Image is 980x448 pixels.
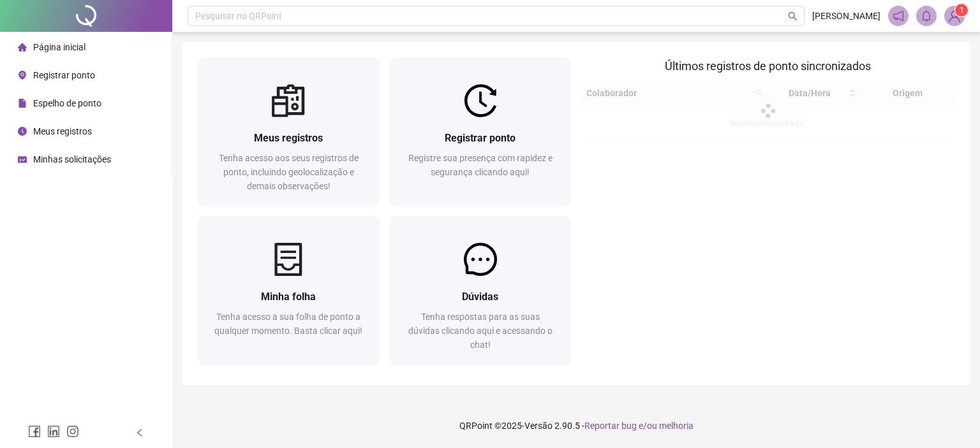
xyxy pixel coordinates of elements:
span: environment [18,71,27,80]
span: Dúvidas [462,291,498,303]
span: Tenha acesso aos seus registros de ponto, incluindo geolocalização e demais observações! [219,153,359,191]
span: linkedin [47,425,60,438]
span: clock-circle [18,127,27,136]
span: schedule [18,155,27,164]
a: Minha folhaTenha acesso a sua folha de ponto a qualquer momento. Basta clicar aqui! [198,216,380,365]
span: Tenha respostas para as suas dúvidas clicando aqui e acessando o chat! [408,312,553,350]
span: Meus registros [254,132,323,144]
a: Meus registrosTenha acesso aos seus registros de ponto, incluindo geolocalização e demais observa... [198,57,380,206]
span: home [18,43,27,52]
span: Minhas solicitações [33,154,111,164]
span: Tenha acesso a sua folha de ponto a qualquer momento. Basta clicar aqui! [214,312,362,336]
span: Registrar ponto [445,132,516,144]
span: Meus registros [33,126,92,136]
span: Registre sua presença com rapidez e segurança clicando aqui! [408,153,553,177]
span: instagram [66,425,79,438]
footer: QRPoint © 2025 - 2.90.5 - [172,403,980,448]
span: 1 [960,6,964,15]
span: notification [893,10,904,22]
span: search [788,11,798,21]
span: file [18,99,27,108]
a: Registrar pontoRegistre sua presença com rapidez e segurança clicando aqui! [390,57,572,206]
span: Últimos registros de ponto sincronizados [665,59,871,73]
span: Página inicial [33,42,85,52]
span: facebook [28,425,41,438]
span: Versão [524,421,553,431]
span: Minha folha [261,291,316,303]
span: Registrar ponto [33,70,95,80]
span: Reportar bug e/ou melhoria [584,421,694,431]
span: left [135,428,144,437]
span: Espelho de ponto [33,98,101,108]
a: DúvidasTenha respostas para as suas dúvidas clicando aqui e acessando o chat! [390,216,572,365]
span: bell [921,10,932,22]
span: [PERSON_NAME] [812,9,880,23]
img: 90500 [945,6,964,25]
sup: Atualize o seu contato no menu Meus Dados [955,4,968,17]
